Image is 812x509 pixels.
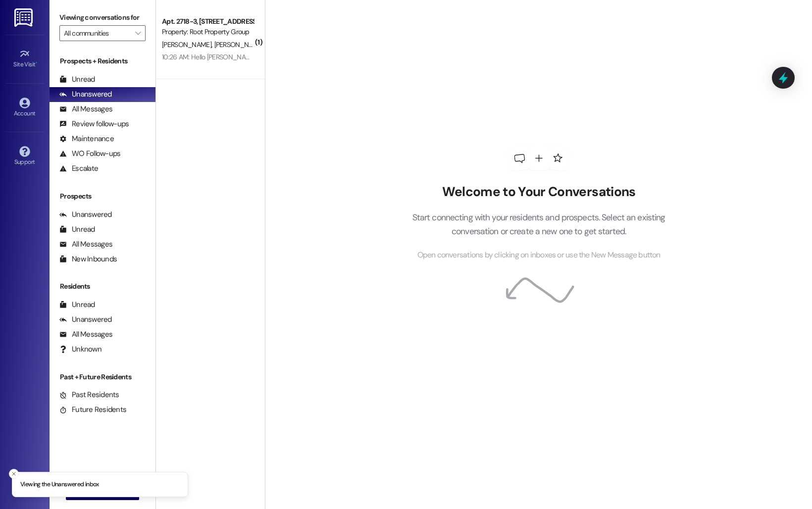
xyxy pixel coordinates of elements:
[59,239,112,250] div: All Messages
[59,89,112,100] div: Unanswered
[397,210,680,239] p: Start connecting with your residents and prospects. Select an existing conversation or create a n...
[59,405,126,415] div: Future Residents
[9,469,19,479] button: Close toast
[59,74,95,85] div: Unread
[162,52,577,61] div: 10:26 AM: Hello [PERSON_NAME]! Our air expert was super helpful, was just wondering if we had an ...
[50,191,155,202] div: Prospects
[5,95,45,121] a: Account
[64,25,130,41] input: All communities
[162,27,254,37] div: Property: Root Property Group
[14,8,35,27] img: ResiDesk Logo
[5,46,45,72] a: Site Visit •
[59,300,95,310] div: Unread
[50,281,155,292] div: Residents
[59,344,101,355] div: Unknown
[59,254,117,264] div: New Inbounds
[59,209,112,220] div: Unanswered
[59,134,114,144] div: Maintenance
[162,16,254,27] div: Apt. 2718-3, [STREET_ADDRESS][PERSON_NAME]
[50,56,155,66] div: Prospects + Residents
[59,119,129,129] div: Review follow-ups
[59,149,120,159] div: WO Follow-ups
[59,10,146,25] label: Viewing conversations for
[59,314,112,325] div: Unanswered
[5,143,45,170] a: Support
[59,329,112,340] div: All Messages
[59,390,119,400] div: Past Residents
[59,163,98,174] div: Escalate
[59,104,112,114] div: All Messages
[59,224,95,235] div: Unread
[397,184,680,200] h2: Welcome to Your Conversations
[20,480,99,489] p: Viewing the Unanswered inbox
[135,29,141,37] i: 
[36,59,37,66] span: •
[417,249,660,261] span: Open conversations by clicking on inboxes or use the New Message button
[162,40,214,49] span: [PERSON_NAME]
[214,40,267,49] span: [PERSON_NAME]
[50,372,155,382] div: Past + Future Residents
